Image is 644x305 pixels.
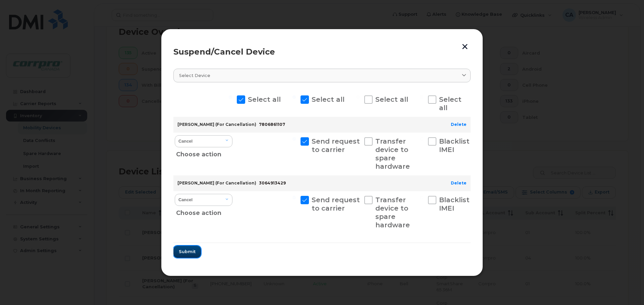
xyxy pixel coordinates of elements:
span: Select all [439,95,462,112]
span: Send request to carrier [312,137,360,154]
div: Choose action [176,147,233,159]
div: Choose action [176,205,233,218]
span: Select all [248,95,281,103]
a: Delete [451,180,467,185]
span: Select all [312,95,344,103]
a: Select device [173,69,471,82]
input: Blacklist IMEI [420,196,423,199]
input: Transfer device to spare hardware [356,137,360,141]
span: Blacklist IMEI [439,196,470,212]
strong: [PERSON_NAME] (For Cancellation) [177,180,256,185]
strong: [PERSON_NAME] (For Cancellation) [177,122,256,127]
input: Transfer device to spare hardware [356,196,360,199]
input: Select all [229,95,232,99]
input: Send request to carrier [292,196,296,199]
span: Submit [179,248,196,255]
a: Delete [451,122,467,127]
input: Select all [292,95,296,99]
div: Suspend/Cancel Device [173,48,471,56]
button: Submit [173,246,201,258]
input: Select all [356,95,360,99]
span: Transfer device to spare hardware [375,196,410,229]
span: Select device [179,72,210,79]
input: Select all [420,95,423,99]
span: 7806861107 [259,122,285,127]
span: Send request to carrier [312,196,360,212]
span: 3064913429 [259,180,286,185]
span: Select all [375,95,408,103]
input: Send request to carrier [292,137,296,141]
span: Transfer device to spare hardware [375,137,410,170]
input: Blacklist IMEI [420,137,423,141]
span: Blacklist IMEI [439,137,470,154]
